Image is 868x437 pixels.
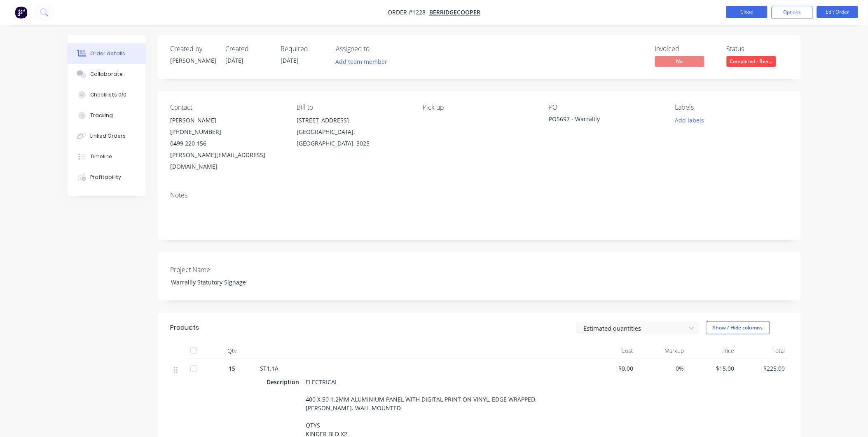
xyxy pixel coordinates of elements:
[68,85,146,105] button: Checklists 0/0
[90,112,113,119] div: Tracking
[429,9,480,16] a: Berridgecooper
[68,64,146,85] button: Collaborate
[171,191,788,199] div: Notes
[90,50,125,57] div: Order details
[727,45,788,53] div: Status
[68,105,146,126] button: Tracking
[171,265,274,275] label: Project Name
[655,56,704,66] span: No
[260,364,279,372] span: ST1.1A
[549,115,652,126] div: PO5697 - Warralily
[171,45,216,53] div: Created by
[336,45,419,53] div: Assigned to
[772,6,813,19] button: Options
[331,56,392,67] button: Add team member
[691,364,735,373] span: $15.00
[727,56,776,66] span: Completed - Rea...
[587,343,637,359] div: Cost
[281,56,299,64] span: [DATE]
[171,103,283,111] div: Contact
[640,364,684,373] span: 0%
[171,56,216,65] div: [PERSON_NAME]
[68,167,146,188] button: Profitability
[267,376,303,388] div: Description
[68,126,146,146] button: Linked Orders
[297,115,409,126] div: [STREET_ADDRESS]
[297,115,409,149] div: [STREET_ADDRESS][GEOGRAPHIC_DATA], [GEOGRAPHIC_DATA], 3025
[15,6,27,19] img: Factory
[423,103,536,111] div: Pick up
[726,6,767,18] button: Close
[208,343,257,359] div: Qty
[171,138,283,149] div: 0499 220 156
[817,6,858,18] button: Edit Order
[90,153,112,160] div: Timeline
[68,43,146,64] button: Order details
[738,343,788,359] div: Total
[675,103,788,111] div: Labels
[68,146,146,167] button: Timeline
[590,364,634,373] span: $0.00
[171,126,283,138] div: [PHONE_NUMBER]
[171,323,199,333] div: Products
[171,115,283,126] div: [PERSON_NAME]
[226,56,244,64] span: [DATE]
[90,70,123,78] div: Collaborate
[281,45,326,53] div: Required
[637,343,688,359] div: Markup
[388,9,429,16] span: Order #1228 -
[90,132,126,140] div: Linked Orders
[336,56,392,67] button: Add team member
[741,364,785,373] span: $225.00
[229,364,236,373] span: 15
[655,45,717,53] div: Invoiced
[90,91,126,99] div: Checklists 0/0
[671,115,709,126] button: Add labels
[90,174,121,181] div: Profitability
[171,149,283,172] div: [PERSON_NAME][EMAIL_ADDRESS][DOMAIN_NAME]
[727,56,776,68] button: Completed - Rea...
[706,321,770,334] button: Show / Hide columns
[688,343,738,359] div: Price
[171,115,283,172] div: [PERSON_NAME][PHONE_NUMBER]0499 220 156[PERSON_NAME][EMAIL_ADDRESS][DOMAIN_NAME]
[226,45,271,53] div: Created
[164,276,267,288] div: Warralily Statutory Signage
[549,103,662,111] div: PO
[297,103,409,111] div: Bill to
[297,126,409,149] div: [GEOGRAPHIC_DATA], [GEOGRAPHIC_DATA], 3025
